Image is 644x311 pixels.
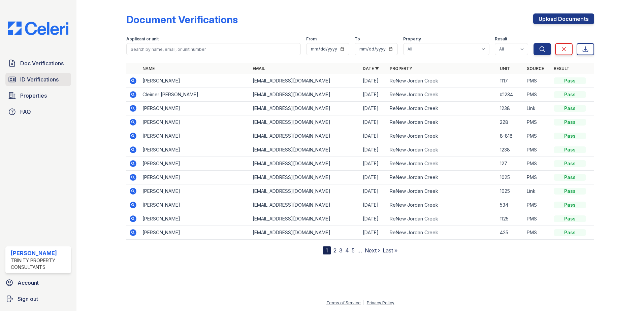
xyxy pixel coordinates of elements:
[126,43,301,55] input: Search by name, email, or unit number
[554,133,586,139] div: Pass
[497,88,524,102] td: #1234
[524,226,551,240] td: PMS
[524,157,551,171] td: PMS
[554,91,586,98] div: Pass
[126,13,238,26] div: Document Verifications
[140,212,250,226] td: [PERSON_NAME]
[250,212,360,226] td: [EMAIL_ADDRESS][DOMAIN_NAME]
[554,119,586,126] div: Pass
[352,247,355,254] a: 5
[554,174,586,181] div: Pass
[524,143,551,157] td: PMS
[140,88,250,102] td: Cleimer [PERSON_NAME]
[403,36,421,42] label: Property
[387,226,497,240] td: ReNew Jordan Creek
[5,89,71,102] a: Properties
[360,143,387,157] td: [DATE]
[497,129,524,143] td: 8-818
[524,115,551,129] td: PMS
[253,66,265,71] a: Email
[554,215,586,222] div: Pass
[387,157,497,171] td: ReNew Jordan Creek
[140,115,250,129] td: [PERSON_NAME]
[524,171,551,184] td: PMS
[360,157,387,171] td: [DATE]
[5,57,71,70] a: Doc Verifications
[360,226,387,240] td: [DATE]
[360,129,387,143] td: [DATE]
[250,184,360,198] td: [EMAIL_ADDRESS][DOMAIN_NAME]
[497,198,524,212] td: 534
[554,105,586,112] div: Pass
[554,160,586,167] div: Pass
[497,143,524,157] td: 1238
[3,292,74,306] a: Sign out
[387,74,497,88] td: ReNew Jordan Creek
[497,226,524,240] td: 425
[250,143,360,157] td: [EMAIL_ADDRESS][DOMAIN_NAME]
[20,75,59,83] span: ID Verifications
[524,129,551,143] td: PMS
[360,198,387,212] td: [DATE]
[140,143,250,157] td: [PERSON_NAME]
[126,36,159,42] label: Applicant or unit
[365,247,380,254] a: Next ›
[387,129,497,143] td: ReNew Jordan Creek
[497,171,524,184] td: 1025
[524,102,551,115] td: Link
[524,198,551,212] td: PMS
[524,212,551,226] td: PMS
[524,88,551,102] td: PMS
[554,229,586,236] div: Pass
[18,295,38,303] span: Sign out
[323,246,331,254] div: 1
[140,184,250,198] td: [PERSON_NAME]
[554,202,586,208] div: Pass
[250,157,360,171] td: [EMAIL_ADDRESS][DOMAIN_NAME]
[360,171,387,184] td: [DATE]
[5,73,71,86] a: ID Verifications
[554,188,586,195] div: Pass
[387,184,497,198] td: ReNew Jordan Creek
[363,66,379,71] a: Date ▼
[497,102,524,115] td: 1238
[387,115,497,129] td: ReNew Jordan Creek
[383,247,397,254] a: Last »
[18,279,39,287] span: Account
[554,77,586,84] div: Pass
[306,36,317,42] label: From
[360,115,387,129] td: [DATE]
[20,108,31,116] span: FAQ
[360,74,387,88] td: [DATE]
[533,13,594,24] a: Upload Documents
[250,115,360,129] td: [EMAIL_ADDRESS][DOMAIN_NAME]
[387,171,497,184] td: ReNew Jordan Creek
[140,157,250,171] td: [PERSON_NAME]
[524,74,551,88] td: PMS
[387,198,497,212] td: ReNew Jordan Creek
[250,226,360,240] td: [EMAIL_ADDRESS][DOMAIN_NAME]
[360,88,387,102] td: [DATE]
[250,198,360,212] td: [EMAIL_ADDRESS][DOMAIN_NAME]
[250,102,360,115] td: [EMAIL_ADDRESS][DOMAIN_NAME]
[497,74,524,88] td: 1117
[360,212,387,226] td: [DATE]
[387,143,497,157] td: ReNew Jordan Creek
[5,105,71,118] a: FAQ
[326,300,361,305] a: Terms of Service
[140,171,250,184] td: [PERSON_NAME]
[140,226,250,240] td: [PERSON_NAME]
[367,300,394,305] a: Privacy Policy
[20,59,64,67] span: Doc Verifications
[140,198,250,212] td: [PERSON_NAME]
[140,74,250,88] td: [PERSON_NAME]
[20,92,47,100] span: Properties
[140,102,250,115] td: [PERSON_NAME]
[142,66,155,71] a: Name
[387,212,497,226] td: ReNew Jordan Creek
[497,157,524,171] td: 127
[357,246,362,254] span: …
[554,146,586,153] div: Pass
[3,276,74,289] a: Account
